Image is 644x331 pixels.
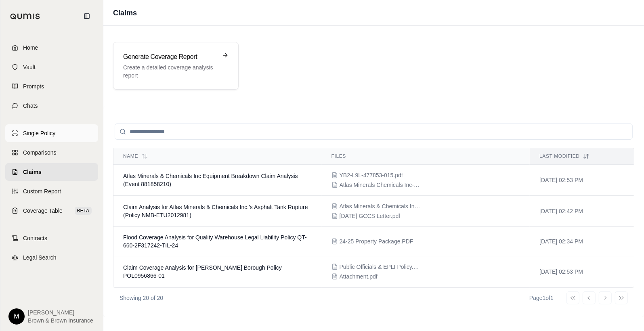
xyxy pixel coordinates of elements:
[340,202,420,210] span: Atlas Minerals & Chemicals Inc #NMB-ETU2012981 - ETU Policy 25.pdf
[23,149,56,157] span: Comparisons
[340,237,413,245] span: 24-25 Property Package.PDF
[5,124,98,142] a: Single Policy
[530,227,634,256] td: [DATE] 02:34 PM
[23,102,38,110] span: Chats
[5,249,98,266] a: Legal Search
[340,263,420,271] span: Public Officials & EPLI Policy.pdf
[23,234,47,242] span: Contracts
[23,207,63,215] span: Coverage Table
[123,234,307,249] span: Flood Coverage Analysis for Quality Warehouse Legal Liability Policy QT-660-2F317242-TIL-24
[28,308,93,316] span: [PERSON_NAME]
[5,58,98,76] a: Vault
[530,287,634,318] td: [DATE] 03:42 PM
[5,182,98,200] a: Custom Report
[75,207,92,215] span: BETA
[5,144,98,161] a: Comparisons
[23,187,61,195] span: Custom Report
[23,63,36,71] span: Vault
[340,272,378,281] span: Attachment.pdf
[10,13,40,19] img: Qumis Logo
[123,173,298,187] span: Atlas Minerals & Chemicals Inc Equipment Breakdown Claim Analysis (Event 881858210)
[123,264,282,279] span: Claim Coverage Analysis for Weatherly Borough Policy POL0956866-01
[530,256,634,287] td: [DATE] 02:53 PM
[28,316,93,325] span: Brown & Brown Insurance
[5,78,98,95] a: Prompts
[123,52,217,62] h3: Generate Coverage Report
[23,129,55,137] span: Single Policy
[340,212,401,220] span: 2025-08-08 GCCS Letter.pdf
[23,44,38,52] span: Home
[23,82,44,90] span: Prompts
[5,229,98,247] a: Contracts
[8,308,25,325] div: M
[113,7,137,19] h1: Claims
[123,204,308,218] span: Claim Analysis for Atlas Minerals & Chemicals Inc.'s Asphalt Tank Rupture (Policy NMB-ETU2012981)
[529,294,554,302] div: Page 1 of 1
[80,10,93,23] button: Collapse sidebar
[539,153,624,159] div: Last modified
[23,168,42,176] span: Claims
[340,181,420,189] span: Atlas Minerals Chemicals Inc-881858210-denial letter.pdf
[340,171,403,179] span: YB2-L9L-477853-015.pdf
[123,63,217,80] p: Create a detailed coverage analysis report
[5,163,98,181] a: Claims
[123,153,312,159] div: Name
[322,148,530,165] th: Files
[23,253,57,262] span: Legal Search
[5,97,98,115] a: Chats
[530,165,634,196] td: [DATE] 02:53 PM
[120,294,163,302] p: Showing 20 of 20
[5,39,98,57] a: Home
[5,202,98,220] a: Coverage TableBETA
[530,196,634,227] td: [DATE] 02:42 PM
